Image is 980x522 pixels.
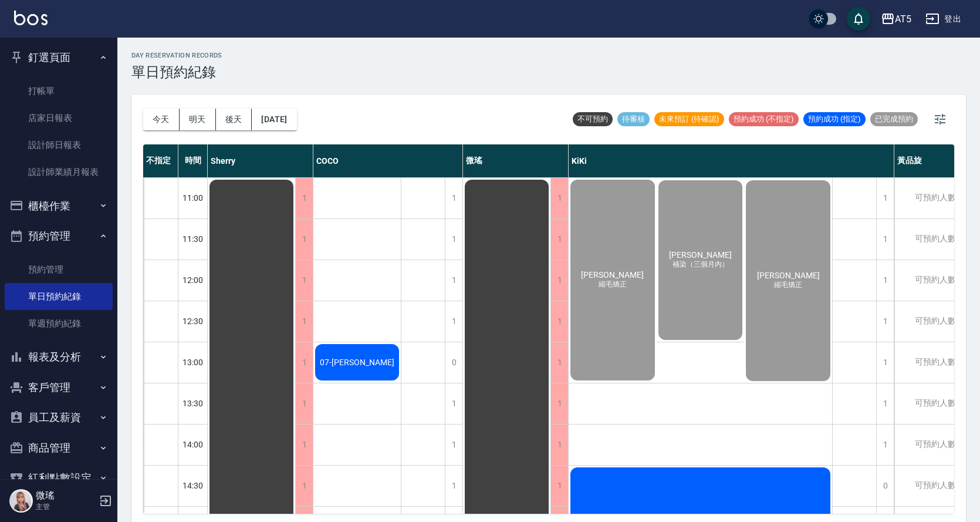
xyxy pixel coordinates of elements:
[5,372,113,403] button: 客戶管理
[876,178,894,218] div: 1
[5,342,113,372] button: 報表及分析
[295,342,313,383] div: 1
[14,11,48,25] img: Logo
[5,283,113,310] a: 單日預約紀錄
[5,159,113,186] a: 設計師業績月報表
[5,256,113,283] a: 預約管理
[36,490,96,501] h5: 微瑤
[876,301,894,342] div: 1
[178,301,208,342] div: 12:30
[550,383,568,424] div: 1
[463,144,569,177] div: 微瑤
[847,7,870,31] button: save
[295,260,313,301] div: 1
[178,465,208,506] div: 14:30
[445,301,462,342] div: 1
[178,383,208,424] div: 13:30
[180,109,216,130] button: 明天
[617,114,650,124] span: 待審核
[295,178,313,218] div: 1
[178,424,208,465] div: 14:00
[295,301,313,342] div: 1
[876,7,916,31] button: AT5
[729,114,799,124] span: 預約成功 (不指定)
[569,144,894,177] div: KiKi
[295,466,313,506] div: 1
[921,8,966,30] button: 登出
[870,114,918,124] span: 已完成預約
[876,425,894,465] div: 1
[654,114,724,124] span: 未來預訂 (待確認)
[803,114,866,124] span: 預約成功 (指定)
[317,358,397,367] span: 07-[PERSON_NAME]
[876,342,894,383] div: 1
[596,279,629,289] span: 縮毛矯正
[178,260,208,301] div: 12:00
[895,12,911,26] div: AT5
[445,219,462,260] div: 1
[5,221,113,251] button: 預約管理
[445,466,462,506] div: 1
[5,78,113,105] a: 打帳單
[667,250,734,260] span: [PERSON_NAME]
[445,178,462,218] div: 1
[5,191,113,221] button: 櫃檯作業
[143,144,178,177] div: 不指定
[772,280,805,290] span: 縮毛矯正
[5,463,113,493] button: 紅利點數設定
[143,109,180,130] button: 今天
[131,52,222,59] h2: day Reservation records
[445,383,462,424] div: 1
[670,260,731,270] span: 補染（三個月內）
[295,425,313,465] div: 1
[5,105,113,132] a: 店家日報表
[876,383,894,424] div: 1
[313,144,463,177] div: COCO
[295,383,313,424] div: 1
[9,489,33,513] img: Person
[5,42,113,73] button: 釘選頁面
[178,218,208,260] div: 11:30
[550,301,568,342] div: 1
[5,402,113,433] button: 員工及薪資
[178,144,208,177] div: 時間
[295,219,313,260] div: 1
[550,260,568,301] div: 1
[208,144,313,177] div: Sherry
[178,342,208,383] div: 13:00
[876,260,894,301] div: 1
[5,132,113,159] a: 設計師日報表
[876,219,894,260] div: 1
[550,178,568,218] div: 1
[550,466,568,506] div: 1
[755,271,822,280] span: [PERSON_NAME]
[550,342,568,383] div: 1
[216,109,252,130] button: 後天
[252,109,296,130] button: [DATE]
[5,433,113,463] button: 商品管理
[36,501,96,512] p: 主管
[445,260,462,301] div: 1
[131,64,222,80] h3: 單日預約紀錄
[178,177,208,218] div: 11:00
[550,425,568,465] div: 1
[876,466,894,506] div: 0
[579,270,646,279] span: [PERSON_NAME]
[550,219,568,260] div: 1
[445,342,462,383] div: 0
[573,114,613,124] span: 不可預約
[445,425,462,465] div: 1
[5,310,113,337] a: 單週預約紀錄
